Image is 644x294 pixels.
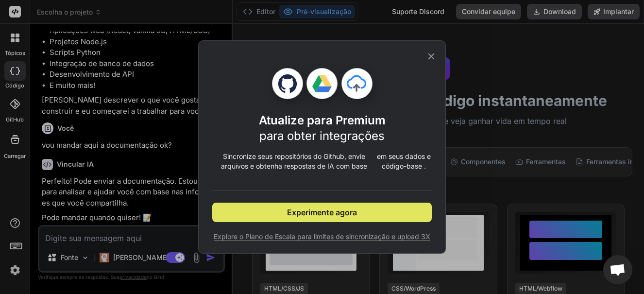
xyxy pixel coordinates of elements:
div: Bate-papo aberto [603,255,632,284]
font: Experimente agora [287,208,357,217]
font: Atualize para Premium [259,113,386,127]
font: Explore o Plano de Escala para limites de sincronização e upload 3X [214,232,430,241]
font: Sincronize seus repositórios do Github, envie arquivos e obtenha respostas de IA com base [221,152,367,170]
font: em seus dados e código-base . [377,152,431,170]
font: para obter integrações [259,129,385,143]
button: Experimente agora [212,203,432,222]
